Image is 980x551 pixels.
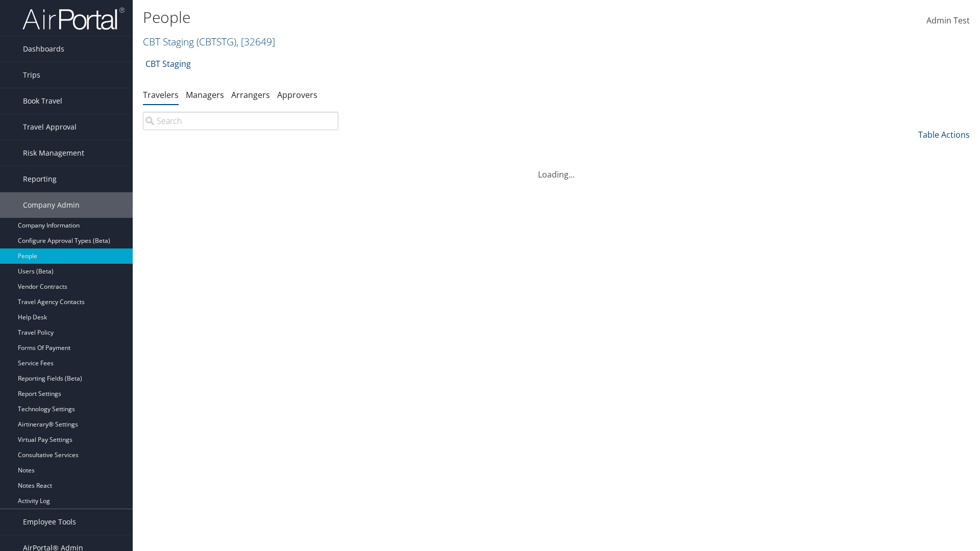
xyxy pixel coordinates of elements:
a: Managers [186,89,224,101]
a: Travelers [143,89,179,101]
a: Table Actions [918,129,970,140]
span: Company Admin [23,192,80,218]
span: Dashboards [23,36,64,62]
a: Approvers [277,89,317,101]
span: Reporting [23,166,57,192]
span: Travel Approval [23,114,77,140]
span: Book Travel [23,88,62,114]
a: CBT Staging [145,54,191,74]
h1: People [143,7,694,28]
span: Admin Test [926,15,970,26]
div: Loading... [143,156,970,181]
a: Admin Test [926,5,970,37]
a: CBT Staging [143,35,275,48]
input: Search [143,112,338,130]
span: , [ 32649 ] [236,35,275,48]
span: Trips [23,62,40,88]
img: airportal-logo.png [22,7,125,31]
span: ( CBTSTG ) [197,35,236,48]
span: Employee Tools [23,509,76,535]
a: Arrangers [231,89,270,101]
span: Risk Management [23,140,84,166]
